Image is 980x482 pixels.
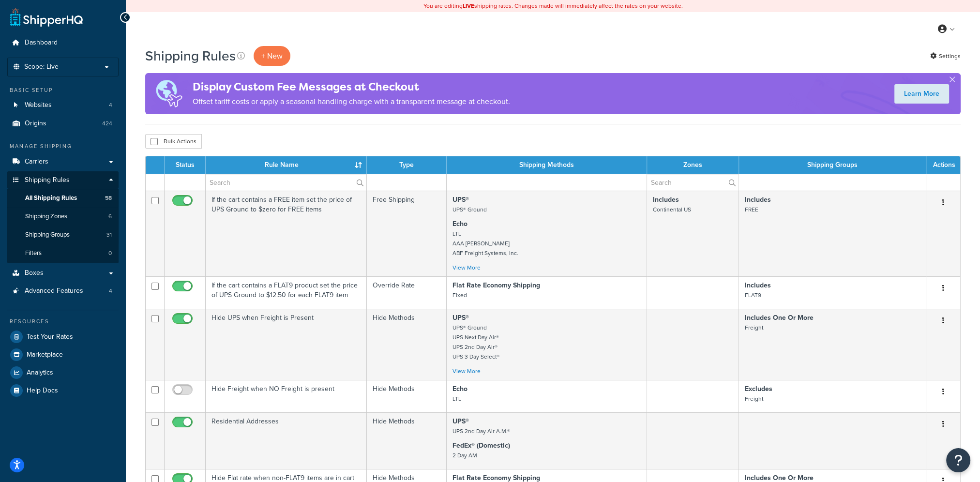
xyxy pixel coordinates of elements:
th: Shipping Methods [447,156,647,174]
td: If the cart contains a FREE item set the price of UPS Ground to $zero for FREE items [206,191,367,276]
h1: Shipping Rules [145,46,236,65]
a: View More [452,367,481,376]
small: Freight [745,394,763,403]
td: Hide Freight when NO Freight is present [206,380,367,412]
strong: UPS® [452,313,469,323]
li: Origins [7,115,119,133]
strong: Excludes [745,384,772,394]
p: Offset tariff costs or apply a seasonal handling charge with a transparent message at checkout. [193,95,510,108]
span: 0 [108,249,112,257]
small: UPS 2nd Day Air A.M.® [452,427,510,436]
li: Dashboard [7,34,119,52]
small: 2 Day AM [452,451,477,460]
td: Hide Methods [367,309,447,380]
input: Search [206,174,366,191]
button: Bulk Actions [145,134,202,149]
strong: Flat Rate Economy Shipping [452,280,540,290]
th: Rule Name : activate to sort column ascending [206,156,367,174]
img: duties-banner-06bc72dcb5fe05cb3f9472aba00be2ae8eb53ab6f0d8bb03d382ba314ac3c341.png [145,73,193,114]
td: Hide UPS when Freight is Present [206,309,367,380]
span: Analytics [27,369,53,377]
span: Help Docs [27,387,58,395]
td: Override Rate [367,276,447,309]
div: Basic Setup [7,86,119,94]
strong: Includes [745,195,771,205]
td: Free Shipping [367,191,447,276]
a: Shipping Groups 31 [7,226,119,244]
li: Analytics [7,364,119,381]
span: 6 [108,212,112,221]
td: Residential Addresses [206,412,367,469]
a: Websites 4 [7,96,119,114]
span: 58 [105,194,112,202]
a: ShipperHQ Home [10,7,83,27]
td: If the cart contains a FLAT9 product set the price of UPS Ground to $12.50 for each FLAT9 item [206,276,367,309]
span: Websites [25,101,52,109]
th: Status [165,156,206,174]
div: Resources [7,317,119,326]
li: Advanced Features [7,282,119,300]
span: Advanced Features [25,287,83,295]
span: Shipping Zones [25,212,67,221]
a: Advanced Features 4 [7,282,119,300]
li: Shipping Rules [7,171,119,263]
a: Shipping Zones 6 [7,208,119,226]
div: Manage Shipping [7,142,119,151]
span: Carriers [25,158,48,166]
span: 31 [106,231,112,239]
strong: Echo [452,384,467,394]
td: Hide Methods [367,380,447,412]
a: Carriers [7,153,119,171]
span: 424 [102,120,112,128]
strong: FedEx® (Domestic) [452,440,510,451]
span: Marketplace [27,351,63,359]
span: All Shipping Rules [25,194,77,202]
strong: Includes [653,195,679,205]
th: Shipping Groups [739,156,926,174]
a: View More [452,263,481,272]
small: LTL AAA [PERSON_NAME] ABF Freight Systems, Inc. [452,229,518,257]
strong: Includes One Or More [745,313,814,323]
small: Continental US [653,205,691,214]
input: Search [647,174,739,191]
th: Actions [926,156,960,174]
li: Shipping Groups [7,226,119,244]
td: Hide Methods [367,412,447,469]
span: 4 [109,287,112,295]
th: Type [367,156,447,174]
a: Help Docs [7,382,119,399]
small: UPS® Ground [452,205,487,214]
span: Filters [25,249,42,257]
a: Boxes [7,264,119,282]
li: All Shipping Rules [7,189,119,207]
a: Learn More [894,84,949,104]
li: Shipping Zones [7,208,119,226]
th: Zones [647,156,739,174]
strong: UPS® [452,195,469,205]
a: All Shipping Rules 58 [7,189,119,207]
small: Fixed [452,291,467,300]
span: 4 [109,101,112,109]
li: Websites [7,96,119,114]
strong: Includes [745,280,771,290]
button: Open Resource Center [946,448,970,472]
a: Test Your Rates [7,328,119,346]
a: Shipping Rules [7,171,119,189]
span: Shipping Groups [25,231,70,239]
small: FREE [745,205,758,214]
span: Dashboard [25,39,58,47]
a: Marketplace [7,346,119,363]
p: + New [254,46,290,66]
small: Freight [745,323,763,332]
span: Scope: Live [24,63,59,71]
small: FLAT9 [745,291,761,300]
a: Filters 0 [7,244,119,262]
a: Origins 424 [7,115,119,133]
h4: Display Custom Fee Messages at Checkout [193,79,510,95]
small: LTL [452,394,461,403]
